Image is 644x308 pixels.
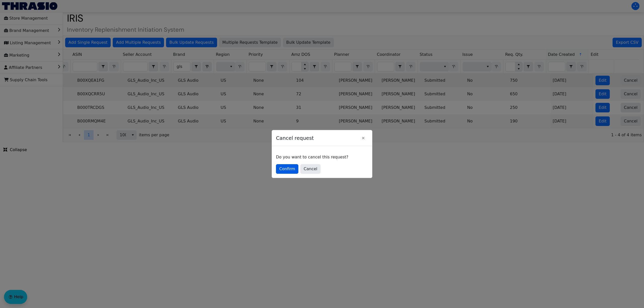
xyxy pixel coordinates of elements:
[300,164,320,174] button: Cancel
[276,132,358,144] span: Cancel request
[358,133,368,143] button: Close
[276,154,368,160] p: Do you want to cancel this request?
[279,166,295,172] span: Confirm
[276,164,298,174] button: Confirm
[304,166,317,172] span: Cancel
